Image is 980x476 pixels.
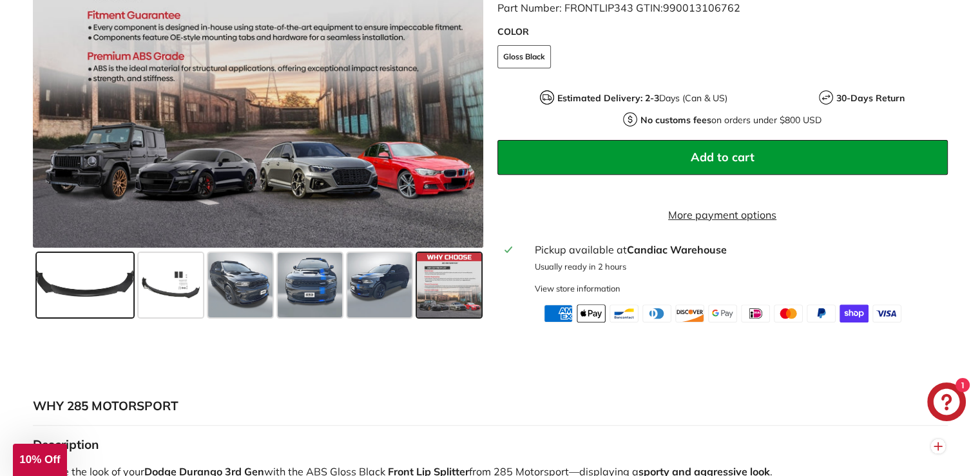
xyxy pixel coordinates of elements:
img: master [774,304,803,322]
img: paypal [807,304,836,322]
div: View store information [534,283,620,295]
img: american_express [544,304,573,322]
p: Usually ready in 2 hours [534,261,939,273]
button: Description [33,426,948,464]
p: on orders under $800 USD [640,114,821,127]
button: Add to cart [497,140,948,175]
a: More payment options [497,207,948,223]
img: discover [675,304,704,322]
div: Pickup available at [534,242,939,257]
img: visa [872,304,901,322]
label: COLOR [497,25,948,39]
strong: No customs fees [640,114,711,126]
span: 990013106762 [663,1,740,14]
button: WHY 285 MOTORSPORT [33,387,948,426]
strong: Estimated Delivery: 2-3 [557,92,659,104]
strong: 30-Days Return [836,92,905,104]
span: Part Number: FRONTLIP343 GTIN: [497,1,740,14]
img: diners_club [642,304,671,322]
p: Days (Can & US) [557,92,727,105]
inbox-online-store-chat: Shopify online store chat [923,382,970,424]
img: ideal [741,304,770,322]
img: google_pay [708,304,737,322]
img: bancontact [610,304,639,322]
strong: Candiac Warehouse [626,243,726,256]
div: 10% Off [13,444,67,476]
img: shopify_pay [840,304,869,322]
span: 10% Off [19,453,60,466]
img: apple_pay [577,304,606,322]
span: Add to cart [691,150,754,164]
